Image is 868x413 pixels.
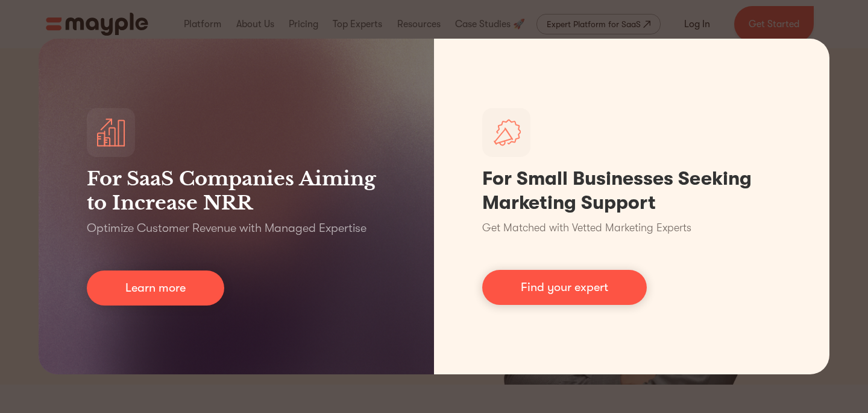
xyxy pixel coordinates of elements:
a: Find your expert [482,270,647,305]
p: Optimize Customer Revenue with Managed Expertise [87,220,366,237]
a: Learn more [87,271,224,306]
h3: For SaaS Companies Aiming to Increase NRR [87,167,386,215]
h1: For Small Businesses Seeking Marketing Support [482,167,781,215]
p: Get Matched with Vetted Marketing Experts [482,220,691,236]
